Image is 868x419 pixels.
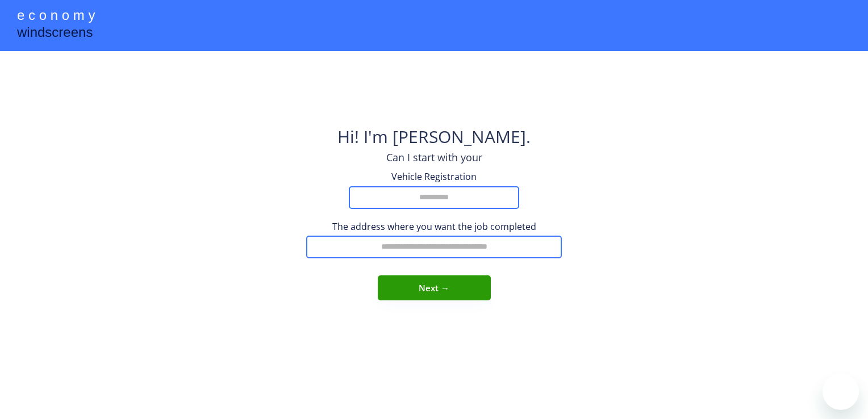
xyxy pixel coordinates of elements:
div: The address where you want the job completed [306,220,562,233]
div: Can I start with your [386,150,482,165]
img: yH5BAEAAAAALAAAAAABAAEAAAIBRAA7 [406,62,462,119]
div: e c o n o m y [17,6,95,27]
iframe: Button to launch messaging window [823,374,859,410]
button: Next → [378,275,491,300]
div: Hi! I'm [PERSON_NAME]. [337,125,531,150]
div: windscreens [17,23,93,45]
div: Vehicle Registration [377,170,491,183]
